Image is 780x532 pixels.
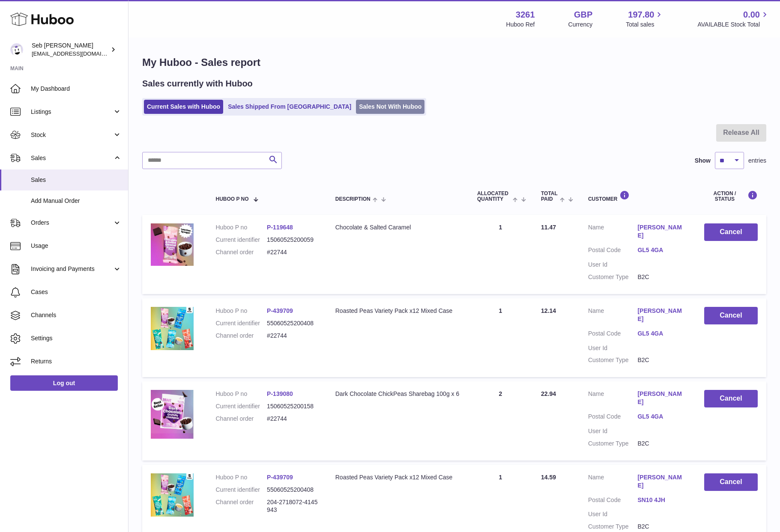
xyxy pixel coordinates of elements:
[215,402,267,410] dt: Current identifier
[215,415,267,423] dt: Channel order
[637,496,687,504] a: SN10 4JH
[588,307,637,325] dt: Name
[588,273,637,281] dt: Customer Type
[31,154,113,162] span: Sales
[31,357,122,366] span: Returns
[267,332,318,340] dd: #22744
[267,415,318,423] dd: #22744
[31,334,122,342] span: Settings
[695,157,711,165] label: Show
[588,510,637,518] dt: User Id
[541,390,556,397] span: 22.94
[31,131,113,139] span: Stock
[704,473,758,491] button: Cancel
[588,356,637,364] dt: Customer Type
[215,390,267,398] dt: Huboo P no
[267,319,318,327] dd: 55060525200408
[637,390,687,406] a: [PERSON_NAME]
[697,9,770,29] a: 0.00 AVAILABLE Stock Total
[267,390,293,397] a: P-139080
[31,108,113,116] span: Listings
[335,196,371,202] span: Description
[144,100,223,114] a: Current Sales with Huboo
[626,9,664,29] a: 197.80 Total sales
[588,413,637,423] dt: Postal Code
[743,9,760,21] span: 0.00
[10,375,118,391] a: Log out
[516,9,535,21] strong: 3261
[588,330,637,340] dt: Postal Code
[215,196,248,202] span: Huboo P no
[267,402,318,410] dd: 15060525200158
[588,440,637,448] dt: Customer Type
[697,21,770,29] span: AVAILABLE Stock Total
[704,190,758,202] div: Action / Status
[215,486,267,494] dt: Current identifier
[32,50,126,57] span: [EMAIL_ADDRESS][DOMAIN_NAME]
[704,307,758,324] button: Cancel
[31,85,122,93] span: My Dashboard
[469,298,532,377] td: 1
[637,523,687,531] dd: B2C
[267,236,318,244] dd: 15060525200059
[704,390,758,407] button: Cancel
[142,78,253,89] h2: Sales currently with Huboo
[335,307,460,315] div: Roasted Peas Variety Pack x12 Mixed Case
[215,473,267,481] dt: Huboo P no
[588,261,637,269] dt: User Id
[637,356,687,364] dd: B2C
[637,413,687,421] a: GL5 4GA
[541,474,556,481] span: 14.59
[541,224,556,231] span: 11.47
[267,307,293,314] a: P-439709
[637,246,687,254] a: GL5 4GA
[267,224,293,231] a: P-119648
[541,307,556,314] span: 12.14
[637,273,687,281] dd: B2C
[469,381,532,460] td: 2
[10,43,23,56] img: ecom@bravefoods.co.uk
[31,311,122,319] span: Channels
[588,390,637,408] dt: Name
[142,56,766,69] h1: My Huboo - Sales report
[704,223,758,241] button: Cancel
[215,223,267,232] dt: Huboo P no
[267,474,293,481] a: P-439709
[637,330,687,338] a: GL5 4GA
[588,427,637,435] dt: User Id
[588,223,637,242] dt: Name
[151,223,194,266] img: 32611658329658.jpg
[588,190,687,202] div: Customer
[151,473,194,517] img: 32611658328536.jpg
[637,223,687,240] a: [PERSON_NAME]
[628,9,654,21] span: 197.80
[748,157,766,165] span: entries
[215,498,267,514] dt: Channel order
[215,319,267,327] dt: Current identifier
[588,246,637,256] dt: Postal Code
[356,100,424,114] a: Sales Not With Huboo
[267,486,318,494] dd: 55060525200408
[588,523,637,531] dt: Customer Type
[637,307,687,323] a: [PERSON_NAME]
[151,307,194,350] img: 32611658328536.jpg
[574,9,592,21] strong: GBP
[215,248,267,256] dt: Channel order
[335,223,460,232] div: Chocolate & Salted Caramel
[225,100,354,114] a: Sales Shipped From [GEOGRAPHIC_DATA]
[31,197,122,205] span: Add Manual Order
[31,242,122,250] span: Usage
[477,191,511,202] span: ALLOCATED Quantity
[588,344,637,352] dt: User Id
[215,332,267,340] dt: Channel order
[626,21,664,29] span: Total sales
[637,440,687,448] dd: B2C
[335,473,460,481] div: Roasted Peas Variety Pack x12 Mixed Case
[335,390,460,398] div: Dark Chocolate ChickPeas Sharebag 100g x 6
[637,473,687,490] a: [PERSON_NAME]
[31,288,122,296] span: Cases
[588,496,637,506] dt: Postal Code
[469,215,532,294] td: 1
[267,498,318,514] dd: 204-2718072-4145943
[31,176,122,184] span: Sales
